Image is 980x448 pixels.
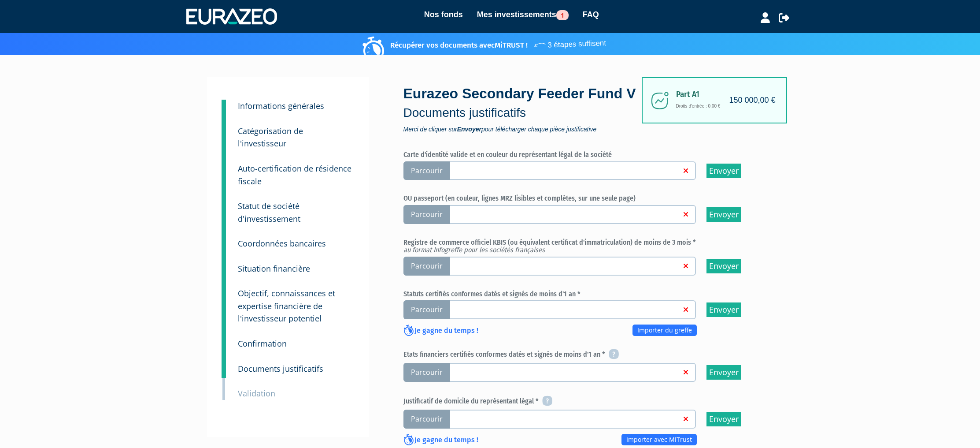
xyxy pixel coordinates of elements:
p: Récupérer vos documents avec [365,35,606,51]
a: Mes investissements1 [477,8,569,21]
a: 6 [222,250,226,278]
span: Parcourir [403,410,450,429]
small: Validation [238,388,275,399]
a: 8 [222,325,226,353]
small: Situation financière [238,263,310,274]
span: Parcourir [403,161,450,180]
strong: Envoyer [457,126,481,133]
small: Catégorisation de l'investisseur [238,126,303,149]
a: FAQ [583,8,599,21]
h6: OU passeport (en couleur, lignes MRZ lisibles et complètes, sur une seule page) [403,194,769,202]
a: 7 [222,275,226,330]
em: au format Infogreffe pour les sociétés françaises [403,246,545,254]
small: Auto-certification de résidence fiscale [238,163,351,187]
p: Je gagne du temps ! [403,435,478,446]
span: 3 étapes suffisent [533,33,606,51]
h6: Etats financiers certifiés conformes datés et signés de moins d'1 an * [403,350,769,360]
span: Parcourir [403,300,450,319]
a: 2 [222,113,226,154]
small: Coordonnées bancaires [238,238,326,249]
h6: Statuts certifiés conformes datés et signés de moins d'1 an * [403,290,769,298]
input: Envoyer [706,412,741,426]
div: Eurazeo Secondary Feeder Fund V [403,84,646,132]
h6: Registre de commerce officiel KBIS (ou équivalent certificat d'immatriculation) de moins de 3 mois * [403,239,769,254]
small: Documents justificatifs [238,363,323,374]
input: Envoyer [706,259,741,273]
a: 5 [222,225,226,253]
p: Documents justificatifs [403,104,646,122]
p: Je gagne du temps ! [403,325,478,337]
input: Envoyer [706,365,741,380]
small: Confirmation [238,338,287,349]
small: Objectif, connaissances et expertise financière de l'investisseur potentiel [238,288,335,324]
a: 4 [222,188,226,229]
a: 3 [222,150,226,192]
span: Merci de cliquer sur pour télécharger chaque pièce justificative [403,126,646,132]
img: 1732889491-logotype_eurazeo_blanc_rvb.png [186,8,277,24]
small: Informations générales [238,101,324,111]
span: Parcourir [403,205,450,224]
span: Parcourir [403,257,450,276]
a: 1 [222,100,226,117]
span: Parcourir [403,363,450,382]
a: Nos fonds [424,8,463,21]
a: Importer du greffe [632,325,697,336]
input: Envoyer [706,164,741,178]
a: MiTRUST ! [495,41,528,50]
small: Statut de société d'investissement [238,201,300,224]
input: Envoyer [706,207,741,222]
h6: Justificatif de domicile du représentant légal * [403,396,769,407]
span: 1 [556,10,569,20]
a: 9 [222,351,226,378]
input: Envoyer [706,302,741,317]
h6: Carte d'identité valide et en couleur du représentant légal de la société [403,151,769,159]
a: Importer avec MiTrust [621,434,697,445]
